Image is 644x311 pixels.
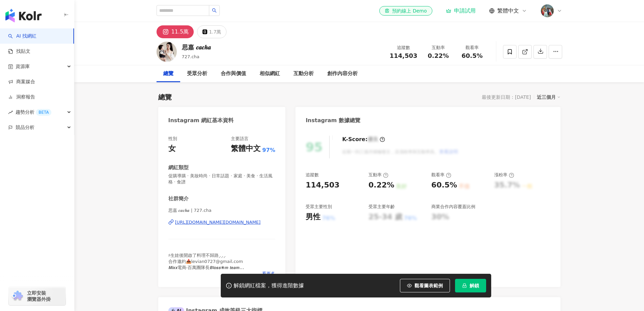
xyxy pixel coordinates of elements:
div: 性別 [168,136,177,142]
div: 女 [168,143,176,154]
div: 總覽 [158,92,172,102]
div: 11.5萬 [171,27,189,37]
a: 預約線上 Demo [379,6,432,16]
div: K-Score : [342,136,385,143]
div: 追蹤數 [306,172,319,178]
div: 觀看率 [431,172,451,178]
button: 觀看圖表範例 [400,279,450,292]
span: 資源庫 [16,59,30,74]
div: 總覽 [163,70,173,78]
div: [URL][DOMAIN_NAME][DOMAIN_NAME] [175,219,261,225]
div: 受眾主要性別 [306,204,332,210]
img: KOL Avatar [157,42,177,62]
img: chrome extension [11,291,24,302]
div: 最後更新日期：[DATE] [482,94,531,100]
div: 60.5% [431,180,457,191]
a: 找貼文 [8,48,30,55]
a: 商案媒合 [8,79,35,85]
a: 洞察報告 [8,94,35,101]
div: 互動分析 [293,70,314,78]
a: 申請試用 [446,7,476,14]
div: Instagram 網紅基本資料 [168,117,234,124]
a: chrome extension立即安裝 瀏覽器外掛 [9,287,66,305]
button: 1.7萬 [197,25,226,38]
div: BETA [36,109,51,116]
div: 網紅類型 [168,164,189,171]
div: Instagram 數據總覽 [306,117,360,124]
div: 0.22% [368,180,394,191]
div: 創作內容分析 [327,70,358,78]
div: 觀看率 [459,44,485,51]
div: 受眾分析 [187,70,207,78]
div: 互動率 [368,172,388,178]
div: 1.7萬 [209,27,221,37]
a: [URL][DOMAIN_NAME][DOMAIN_NAME] [168,219,276,225]
span: 解鎖 [470,283,479,288]
div: 追蹤數 [390,44,418,51]
span: 0.22% [428,52,449,59]
div: 互動率 [426,44,451,51]
span: 60.5% [461,52,482,59]
span: 觀看圖表範例 [414,283,443,288]
div: 近三個月 [537,93,560,102]
span: 競品分析 [16,120,34,135]
span: 114,503 [390,52,418,59]
div: 受眾主要年齡 [368,204,395,210]
button: 解鎖 [455,279,486,292]
div: 主要語言 [231,136,248,142]
div: 合作與價值 [221,70,246,78]
span: rise [8,110,13,115]
img: logo [5,9,42,22]
div: 男性 [306,212,320,222]
div: 漲粉率 [494,172,514,178]
div: 預約線上 Demo [385,7,427,14]
span: 繁體中文 [497,7,519,15]
span: 立即安裝 瀏覽器外掛 [27,290,51,302]
span: ♯生娃後開啟了料理不歸路⸝⸝⸝ 合作邀約📥𝗅𝖾𝗏𝗂𝖺𝗇𝟢𝟩𝟤𝟩@𝗀𝗆𝖺𝗂𝗅.𝖼𝗈𝗆 𝙈𝙞𝙭𝙭電商-百萬團隊長𝘽𝙡𝙤𝙨𝙨❀𝙢 𝙩𝙚𝙖𝙢 #懶人料理 #簡單煮 ☟團購連結在這兒☟ [168,253,244,283]
div: 繁體中文 [231,143,261,154]
div: 商業合作內容覆蓋比例 [431,204,475,210]
a: searchAI 找網紅 [8,33,37,40]
span: search [212,8,217,13]
span: 看更多 [262,271,275,277]
span: 727.cha [182,54,199,59]
div: 社群簡介 [168,195,189,202]
span: 促購導購 · 美妝時尚 · 日常話題 · 家庭 · 美食 · 生活風格 · 食譜 [168,173,276,185]
span: 趨勢分析 [16,105,51,120]
span: lock [462,283,467,288]
div: 思嘉 𝒄𝒂𝒄𝒉𝒂 [182,43,211,51]
button: 11.5萬 [157,25,194,38]
img: LINE_ALBUM_2022%E5%B9%B4%E5%A4%A9%E5%BE%8C%E5%B0%BE%E7%89%99_230111.jpg [541,4,554,17]
div: 114,503 [306,180,339,191]
span: 思嘉 𝒄𝒂𝒄𝒉𝒂 | 727.cha [168,207,276,214]
div: 解鎖網紅檔案，獲得進階數據 [234,282,304,289]
div: 相似網紅 [260,70,280,78]
span: 97% [262,147,275,154]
